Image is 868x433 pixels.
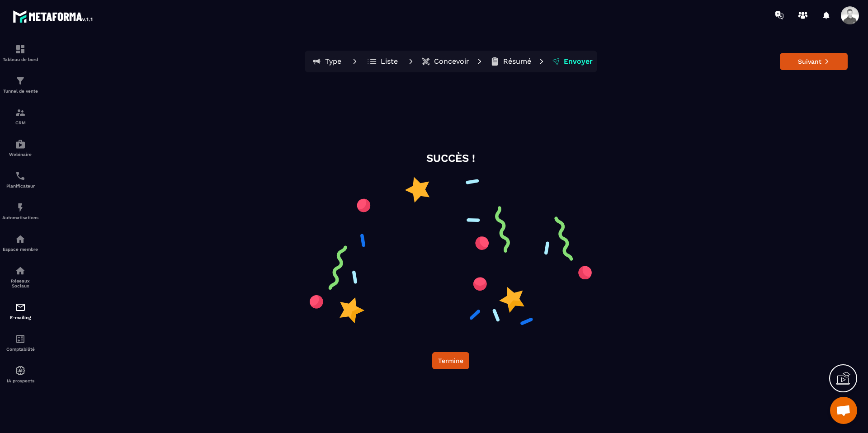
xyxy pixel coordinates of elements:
[2,89,38,94] p: Tunnel de vente
[2,132,38,164] a: automationsautomationsWebinaire
[2,247,38,252] p: Espace membre
[432,352,469,369] button: Termine
[2,120,38,125] p: CRM
[487,52,534,71] button: Résumé
[419,52,472,71] button: Concevoir
[381,57,398,66] p: Liste
[13,8,94,24] img: logo
[15,302,26,313] img: email
[2,152,38,157] p: Webinaire
[2,278,38,288] p: Réseaux Sociaux
[15,365,26,376] img: automations
[780,53,848,70] button: Suivant
[2,347,38,352] p: Comptabilité
[434,57,469,66] p: Concevoir
[2,69,38,100] a: formationformationTunnel de vente
[15,139,26,150] img: automations
[503,57,531,66] p: Résumé
[15,334,26,344] img: accountant
[2,378,38,383] p: IA prospects
[15,170,26,181] img: scheduler
[15,202,26,213] img: automations
[2,57,38,62] p: Tableau de bord
[426,151,475,166] p: SUCCÈS !
[15,265,26,276] img: social-network
[15,107,26,118] img: formation
[2,37,38,69] a: formationformationTableau de bord
[307,52,347,71] button: Type
[564,57,593,66] p: Envoyer
[549,52,595,71] button: Envoyer
[2,295,38,327] a: emailemailE-mailing
[15,75,26,86] img: formation
[2,227,38,259] a: automationsautomationsEspace membre
[2,327,38,358] a: accountantaccountantComptabilité
[2,215,38,220] p: Automatisations
[2,100,38,132] a: formationformationCRM
[2,195,38,227] a: automationsautomationsAutomatisations
[15,234,26,245] img: automations
[2,184,38,188] p: Planificateur
[325,57,341,66] p: Type
[2,164,38,195] a: schedulerschedulerPlanificateur
[2,315,38,320] p: E-mailing
[830,397,857,424] a: Ouvrir le chat
[15,44,26,55] img: formation
[2,259,38,295] a: social-networksocial-networkRéseaux Sociaux
[363,52,403,71] button: Liste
